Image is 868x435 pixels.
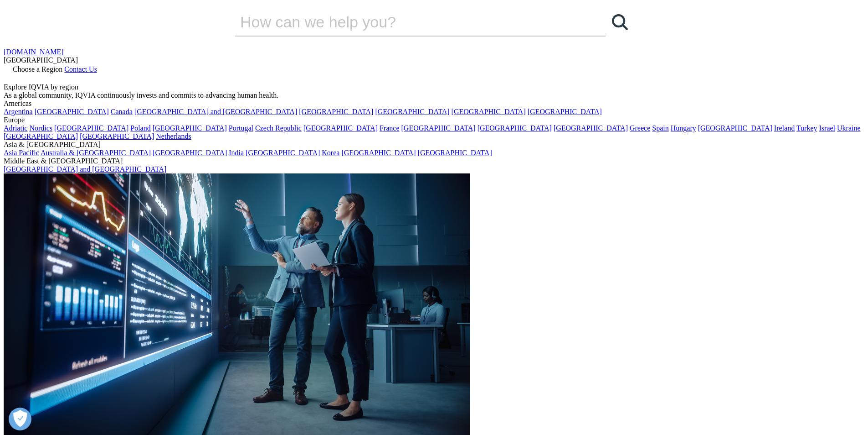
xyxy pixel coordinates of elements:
[156,132,191,140] a: Netherlands
[255,124,302,132] a: Czech Republic
[612,14,628,30] svg: Search
[4,149,39,157] a: Asia Pacific
[303,124,378,132] a: [GEOGRAPHIC_DATA]
[4,56,864,64] div: [GEOGRAPHIC_DATA]
[4,116,864,124] div: Europe
[4,124,27,132] a: Adriatic
[528,108,602,115] a: [GEOGRAPHIC_DATA]
[130,124,150,132] a: Poland
[401,124,476,132] a: [GEOGRAPHIC_DATA]
[4,100,864,108] div: Americas
[235,8,580,36] input: Search
[229,149,244,157] a: India
[54,124,128,132] a: [GEOGRAPHIC_DATA]
[246,149,320,157] a: [GEOGRAPHIC_DATA]
[380,124,400,132] a: France
[837,124,861,132] a: Ukraine
[4,132,78,140] a: [GEOGRAPHIC_DATA]
[134,108,297,115] a: [GEOGRAPHIC_DATA] and [GEOGRAPHIC_DATA]
[4,157,864,165] div: Middle East & [GEOGRAPHIC_DATA]
[796,124,817,132] a: Turkey
[418,149,492,157] a: [GEOGRAPHIC_DATA]
[13,65,62,73] span: Choose a Region
[153,124,227,132] a: [GEOGRAPHIC_DATA]
[4,83,864,91] div: Explore IQVIA by region
[41,149,151,157] a: Australia & [GEOGRAPHIC_DATA]
[29,124,52,132] a: Nordics
[4,165,166,173] a: [GEOGRAPHIC_DATA] and [GEOGRAPHIC_DATA]
[229,124,253,132] a: Portugal
[35,108,109,115] a: [GEOGRAPHIC_DATA]
[478,124,552,132] a: [GEOGRAPHIC_DATA]
[153,149,227,157] a: [GEOGRAPHIC_DATA]
[4,141,864,149] div: Asia & [GEOGRAPHIC_DATA]
[375,108,449,115] a: [GEOGRAPHIC_DATA]
[819,124,836,132] a: Israel
[671,124,696,132] a: Hungary
[299,108,373,115] a: [GEOGRAPHIC_DATA]
[322,149,339,157] a: Korea
[774,124,795,132] a: Ireland
[4,91,864,100] div: As a global community, IQVIA continuously invests and commits to advancing human health.
[652,124,668,132] a: Spain
[341,149,416,157] a: [GEOGRAPHIC_DATA]
[64,65,97,73] a: Contact Us
[4,108,33,115] a: Argentina
[698,124,772,132] a: [GEOGRAPHIC_DATA]
[111,108,133,115] a: Canada
[554,124,628,132] a: [GEOGRAPHIC_DATA]
[452,108,526,115] a: [GEOGRAPHIC_DATA]
[606,8,633,36] a: Search
[9,408,31,430] button: Open Preferences
[4,48,64,56] a: [DOMAIN_NAME]
[630,124,650,132] a: Greece
[80,132,154,140] a: [GEOGRAPHIC_DATA]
